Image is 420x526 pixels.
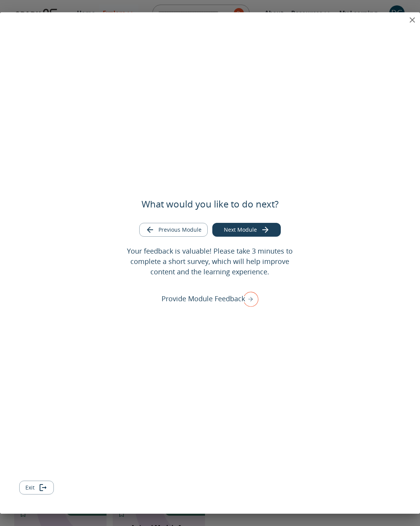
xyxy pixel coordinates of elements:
[19,481,54,495] button: Exit module
[162,294,245,304] p: Provide Module Feedback
[239,289,258,309] img: right arrow
[139,223,208,237] button: Go to previous module
[126,246,294,277] p: Your feedback is valuable! Please take 3 minutes to complete a short survey, which will help impr...
[142,198,278,210] h5: What would you like to do next?
[405,12,420,28] button: close
[212,223,281,237] button: Go to next module
[162,289,258,309] div: Provide Module Feedback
